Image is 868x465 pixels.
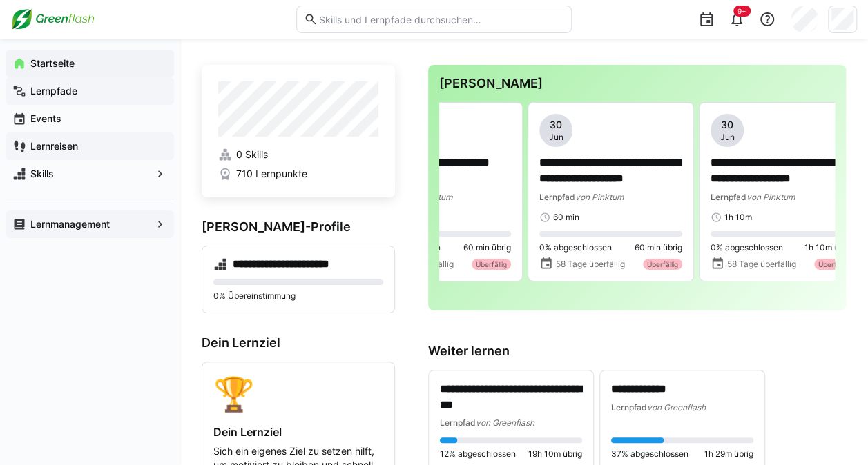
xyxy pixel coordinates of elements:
span: 0% abgeschlossen [711,242,783,253]
div: Überfällig [472,259,511,270]
span: Jun [720,132,735,143]
span: 1h 29m übrig [704,448,753,459]
input: Skills und Lernpfade durchsuchen… [318,13,564,26]
span: Lernpfad [539,192,575,202]
span: 19h 10m übrig [528,448,582,459]
span: von Pinktum [575,192,624,202]
h3: [PERSON_NAME]-Profile [202,219,395,235]
h3: Dein Lernziel [202,335,395,350]
span: von Pinktum [746,192,795,202]
span: 9+ [737,7,746,15]
h3: Weiter lernen [428,344,846,359]
div: Überfällig [814,259,853,270]
span: 30 [550,118,562,132]
span: 60 min übrig [463,242,511,253]
span: 60 min [553,212,579,223]
span: 60 min übrig [635,242,682,253]
span: Jun [549,132,563,143]
span: Lernpfad [440,417,476,428]
span: 58 Tage überfällig [727,259,796,270]
span: 0% abgeschlossen [539,242,612,253]
h3: [PERSON_NAME] [439,76,835,91]
span: 30 [721,118,733,132]
span: Lernpfad [711,192,746,202]
a: 0 Skills [218,148,378,161]
span: 0 Skills [236,148,268,161]
div: Überfällig [643,259,682,270]
span: 1h 10m [724,212,752,223]
span: von Greenflash [647,402,706,413]
span: 58 Tage überfällig [556,259,625,270]
h4: Dein Lernziel [213,425,383,439]
span: 12% abgeschlossen [440,448,516,459]
span: 1h 10m übrig [804,242,853,253]
span: 37% abgeschlossen [611,448,688,459]
p: 0% Übereinstimmung [213,290,383,301]
span: 710 Lernpunkte [236,167,307,181]
div: 🏆 [213,373,383,414]
span: Lernpfad [611,402,647,413]
span: von Greenflash [476,417,534,428]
